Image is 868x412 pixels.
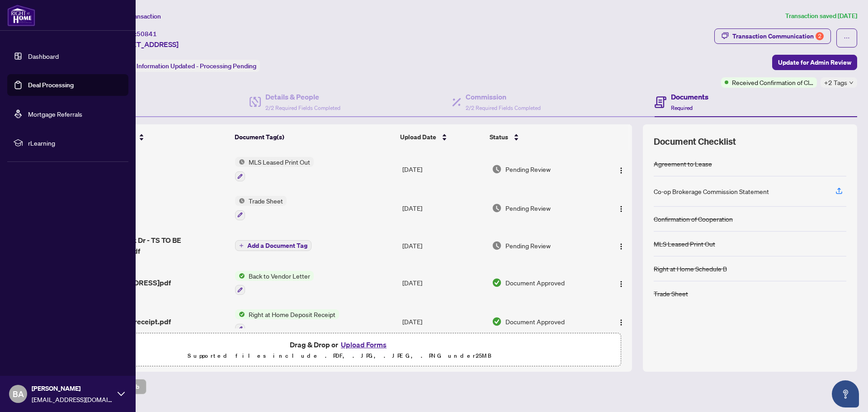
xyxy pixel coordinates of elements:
[654,239,715,249] div: MLS Leased Print Out
[7,5,35,26] img: logo
[32,384,113,393] span: [PERSON_NAME]
[86,124,231,150] th: (11) File Name
[671,91,708,102] h4: Documents
[732,77,813,87] span: Received Confirmation of Closing
[618,167,625,174] img: Logo
[400,132,436,142] span: Upload Date
[265,104,340,111] span: 2/2 Required Fields Completed
[505,203,551,213] span: Pending Review
[32,394,113,404] span: [EMAIL_ADDRESS][DOMAIN_NAME]
[849,81,854,85] span: down
[492,278,502,288] img: Document Status
[231,124,396,150] th: Document Tag(s)
[671,104,693,111] span: Required
[235,240,311,251] button: Add a Document Tag
[772,55,857,70] button: Update for Admin Review
[832,380,859,407] button: Open asap
[492,241,502,251] img: Document Status
[492,164,502,174] img: Document Status
[235,271,245,281] img: Status Icon
[714,28,831,44] button: Transaction Communication2
[505,241,551,251] span: Pending Review
[618,205,625,213] img: Logo
[235,309,339,334] button: Status IconRight at Home Deposit Receipt
[466,104,541,111] span: 2/2 Required Fields Completed
[505,164,551,174] span: Pending Review
[235,240,311,251] button: Add a Document Tag
[505,278,565,288] span: Document Approved
[28,52,59,60] a: Dashboard
[399,227,488,264] td: [DATE]
[654,214,733,224] div: Confirmation of Cooperation
[137,62,256,70] span: Information Updated - Processing Pending
[618,280,625,288] img: Logo
[654,135,736,148] span: Document Checklist
[247,242,307,249] span: Add a Document Tag
[58,333,621,367] span: Drag & Drop orUpload FormsSupported files include .PDF, .JPG, .JPEG, .PNG under25MB
[396,124,486,150] th: Upload Date
[113,12,161,20] span: View Transaction
[492,317,502,327] img: Document Status
[654,186,769,196] div: Co-op Brokerage Commission Statement
[816,32,824,40] div: 2
[112,39,179,50] span: [STREET_ADDRESS]
[245,196,287,206] span: Trade Sheet
[28,81,74,89] a: Deal Processing
[290,339,389,350] span: Drag & Drop or
[844,35,850,41] span: ellipsis
[732,29,824,43] div: Transaction Communication
[239,243,244,248] span: plus
[654,264,727,274] div: Right at Home Schedule B
[486,124,598,150] th: Status
[235,271,314,295] button: Status IconBack to Vendor Letter
[338,339,389,350] button: Upload Forms
[235,196,287,220] button: Status IconTrade Sheet
[235,196,245,206] img: Status Icon
[785,11,857,21] article: Transaction saved [DATE]
[399,264,488,303] td: [DATE]
[265,91,340,102] h4: Details & People
[492,203,502,213] img: Document Status
[490,132,508,142] span: Status
[235,157,314,181] button: Status IconMLS Leased Print Out
[235,309,245,319] img: Status Icon
[245,271,314,281] span: Back to Vendor Letter
[399,302,488,341] td: [DATE]
[505,317,565,327] span: Document Approved
[466,91,541,102] h4: Commission
[28,110,82,118] a: Mortgage Referrals
[137,30,157,38] span: 50841
[90,235,228,256] span: 583 Willowick Dr - TS TO BE REVIEWED.pdf
[64,350,615,361] p: Supported files include .PDF, .JPG, .JPEG, .PNG under 25 MB
[654,159,712,169] div: Agreement to Lease
[28,138,122,148] span: rLearning
[235,157,245,167] img: Status Icon
[614,201,628,215] button: Logo
[399,189,488,227] td: [DATE]
[13,388,24,400] span: BA
[778,55,851,70] span: Update for Admin Review
[618,243,625,250] img: Logo
[614,162,628,176] button: Logo
[614,314,628,329] button: Logo
[614,275,628,290] button: Logo
[399,150,488,189] td: [DATE]
[245,157,314,167] span: MLS Leased Print Out
[614,238,628,253] button: Logo
[618,319,625,326] img: Logo
[824,77,847,88] span: +2 Tags
[112,60,260,72] div: Status:
[245,309,339,319] span: Right at Home Deposit Receipt
[654,289,688,298] div: Trade Sheet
